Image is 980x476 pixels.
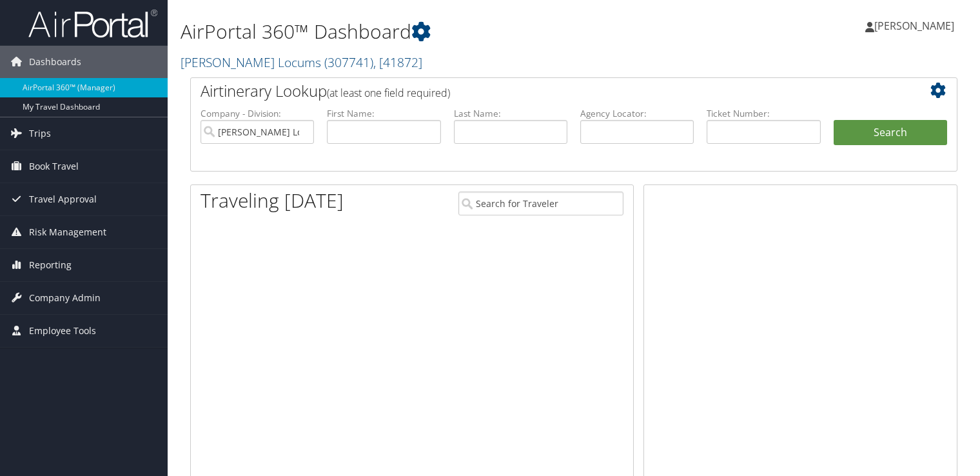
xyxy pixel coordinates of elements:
label: Agency Locator: [580,107,694,120]
button: Search [834,120,947,146]
span: Reporting [29,249,72,281]
input: Search for Traveler [458,192,623,215]
span: Employee Tools [29,315,96,347]
h1: AirPortal 360™ Dashboard [181,18,705,45]
span: (at least one field required) [327,86,450,100]
a: [PERSON_NAME] Locums [181,54,422,71]
label: Ticket Number: [707,107,820,120]
h2: Airtinerary Lookup [201,80,883,102]
img: airportal-logo.png [28,8,157,39]
span: Company Admin [29,282,101,314]
span: Travel Approval [29,183,97,215]
label: Last Name: [454,107,567,120]
span: , [ 41872 ] [373,54,422,71]
a: [PERSON_NAME] [865,6,967,45]
span: Risk Management [29,216,106,248]
span: Book Travel [29,150,79,183]
label: Company - Division: [201,107,314,120]
h1: Traveling [DATE] [201,187,344,214]
span: [PERSON_NAME] [874,19,954,33]
label: First Name: [327,107,440,120]
span: Dashboards [29,46,81,78]
span: Trips [29,117,51,150]
span: ( 307741 ) [324,54,373,71]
